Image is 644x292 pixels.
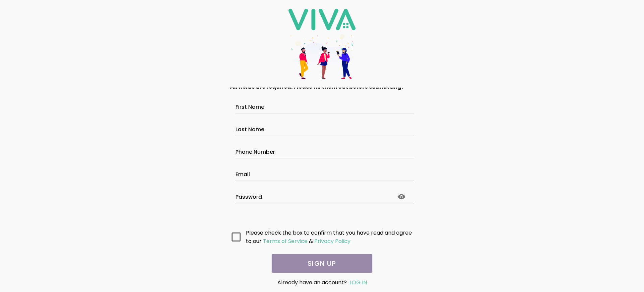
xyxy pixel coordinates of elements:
[314,237,351,245] ion-text: Privacy Policy
[230,83,403,91] strong: All fields are required. Please fill them out before submitting.
[244,227,416,247] ion-col: Please check the box to confirm that you have read and agree to our &
[244,278,400,287] div: Already have an account?
[263,237,308,245] ion-text: Terms of Service
[350,279,367,286] a: LOG IN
